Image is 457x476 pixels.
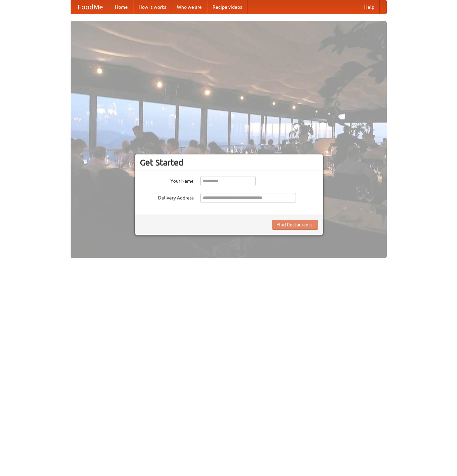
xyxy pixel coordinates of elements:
[359,0,380,14] a: Help
[207,0,247,14] a: Recipe videos
[172,0,207,14] a: Who we are
[110,0,133,14] a: Home
[133,0,172,14] a: How it works
[71,0,110,14] a: FoodMe
[140,176,194,184] label: Your Name
[140,157,318,168] h3: Get Started
[272,220,318,230] button: Find Restaurants!
[140,193,194,201] label: Delivery Address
